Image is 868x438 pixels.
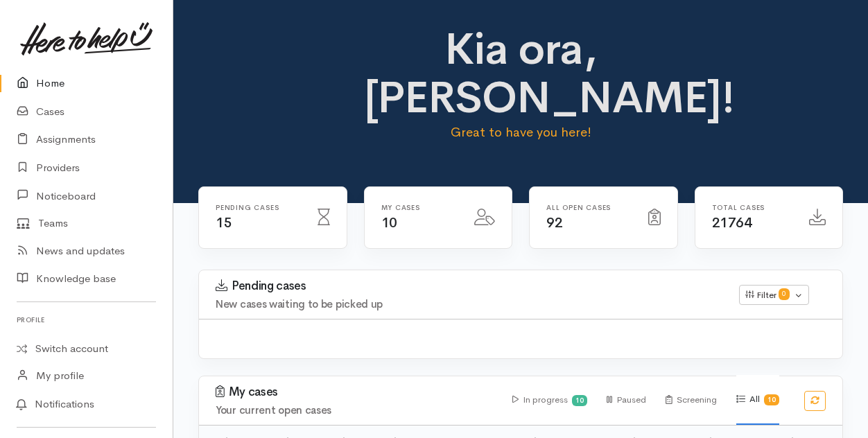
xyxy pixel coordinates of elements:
[381,204,458,211] h6: My cases
[512,376,588,425] div: In progress
[736,375,779,425] div: All
[779,288,790,299] span: 0
[17,310,156,329] h6: Profile
[364,25,678,123] h1: Kia ora, [PERSON_NAME]!
[575,396,584,405] b: 10
[216,204,301,211] h6: Pending cases
[546,214,562,231] span: 92
[666,376,717,425] div: Screening
[216,385,496,399] h3: My cases
[364,123,678,142] p: Great to have you here!
[712,214,752,231] span: 21764
[739,285,809,306] button: Filter0
[381,214,397,231] span: 10
[216,214,232,231] span: 15
[546,204,632,211] h6: All Open cases
[712,204,793,211] h6: Total cases
[767,395,776,404] b: 10
[216,299,722,310] h4: New cases waiting to be picked up
[216,279,722,293] h3: Pending cases
[216,405,496,417] h4: Your current open cases
[607,376,646,425] div: Paused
